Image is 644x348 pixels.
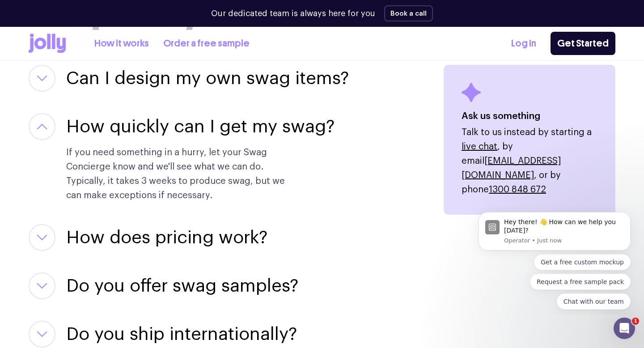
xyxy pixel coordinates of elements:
a: Log In [511,36,536,51]
button: Do you ship internationally? [66,321,297,348]
button: live chat [462,140,497,154]
iframe: Intercom notifications message [465,204,644,315]
button: Do you offer swag samples? [66,272,298,299]
button: How does pricing work? [66,224,267,251]
p: If you need something in a hurry, let your Swag Concierge know and we'll see what we can do. Typi... [66,145,295,203]
button: Book a call [384,5,433,21]
p: Talk to us instead by starting a , by email , or by phone [462,125,597,197]
p: Our dedicated team is always here for you [211,8,375,20]
a: How it works [94,36,149,51]
a: Order a free sample [163,36,250,51]
h4: Ask us something [462,109,597,123]
button: How quickly can I get my swag? [66,113,335,140]
span: 1 [632,318,639,325]
iframe: Intercom live chat [614,318,635,339]
a: 1300 848 672 [489,185,546,194]
button: Can I design my own swag items? [66,65,349,92]
a: Get Started [551,32,615,55]
a: [EMAIL_ADDRESS][DOMAIN_NAME] [462,157,561,180]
